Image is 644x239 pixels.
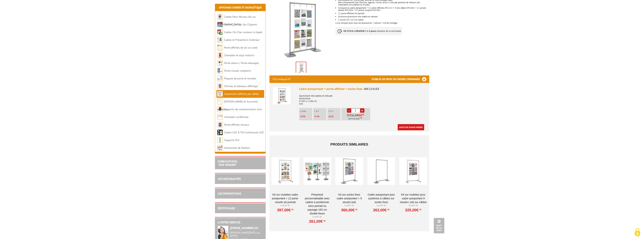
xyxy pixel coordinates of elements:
[314,110,326,112] p: 2 à 4
[300,115,304,118] span: 499
[352,117,358,120] span: 598,80
[217,130,223,135] img: Cadres LED & PLV lumineuses LED
[218,221,263,224] h2: A votre service
[217,45,223,50] img: Porte-affiches de sol sur pied
[364,87,379,91] span: Réf.214183
[224,77,256,80] a: Plaques de porte et murales
[398,124,424,130] a: Ajouter à mon panier
[224,30,262,34] a: Cadres Clic-Clac couleurs à clapet
[291,208,294,211] sup: HT
[224,69,251,72] a: Porte-visuels comptoirs
[338,7,429,11] li: Composé du cadre autoportant + 12 porte-affiches 091222 + 4 kits câbles 091401 + 12 pinces double...
[224,38,260,42] a: Cadres et Présentoirs Extérieur
[224,138,239,142] a: Supports PLV
[300,115,312,118] p: €
[303,193,331,215] a: Présentoir personnalisable avec cadres à positionner sens portrait ou paysage 192 cm double-faces
[405,209,421,211] a: 325,00€HT
[273,87,291,104] img: Cadre autoportant + porte-affiches + socles fixes
[218,159,237,167] a: FABRICATIONS"Sur Mesure"
[273,75,291,83] p: Prix indiqué HT
[217,145,223,151] img: Accessoires de fixation
[217,100,258,111] a: [PERSON_NAME] et Accroches tableaux
[217,76,223,81] img: Plaques de porte et murales
[633,228,642,237] img: Cookies (fenêtre modale)
[314,115,326,118] p: €
[360,117,362,119] sup: TTC
[335,27,402,35] p: à réception de la commande
[328,115,341,118] p: €
[217,83,223,89] img: Vitrines et tableaux affichage
[217,52,223,58] img: Chevalets et stop trottoirs
[217,15,256,26] a: Cadres Deco Muraux Alu ou [GEOGRAPHIC_DATA]
[399,204,427,207] p: À partir de
[362,113,364,116] sup: HT
[224,54,254,57] a: Chevalets et stop trottoirs
[341,209,357,211] a: 360,00€HT
[296,62,306,74] img: kit_sur_socles_fixes_cadre_autoportant_4_porte_titres_12_visuels_new_214183.jpg
[335,193,363,204] a: Kit sur socles fixes Cadre autoportant + 9 visuels (A4)
[344,30,375,32] strong: EN STOCK, LIVRAISON 3 à 4 jours
[224,61,259,65] a: Porte-menus / Porte-messages
[217,99,223,104] img: Cimaises et Accroches tableaux
[367,204,395,207] p: À partir de
[224,23,257,26] a: Cadres Clic-Clac Alu Clippant
[360,108,364,113] a: +
[217,29,223,35] img: Cadres Clic-Clac couleurs à clapet
[419,208,421,211] sup: HT
[299,92,426,105] p: Aluminium très stable et robuste Aluminium H 182 x L 106 cm Gris
[338,15,429,18] li: Structure aluminium très stable et robuste
[342,114,370,120] p: Total
[217,68,223,74] img: Porte-visuels comptoirs
[218,192,241,195] a: LES PROMOTIONS
[217,114,223,120] img: Chevalets conférence
[300,110,312,112] p: L'unité
[373,209,389,211] a: 262,00€HT
[399,193,427,204] a: Kit sur roulettes pour cadre autoportant 9 visuels ( A4) sur câbles
[355,208,357,211] sup: HT
[335,204,363,207] p: À partir de
[217,37,223,43] img: Cadres et Présentoirs Extérieur
[347,108,351,113] a: -
[367,193,395,204] a: Cadre autoportant pour systèmes à câbles sur socles fixes
[299,87,426,91] div: Cadre autoportant + porte-affiches + socles fixes -
[309,220,325,222] a: 261,00€HT
[217,122,223,127] img: Porte-affiches muraux
[372,75,429,83] h3: Etablir un devis ou passer commande
[219,6,262,9] a: Affichage Cadres et Signalétique
[224,84,258,88] a: Vitrines et tableaux affichage
[272,193,299,204] a: Kit sur roulettes cadre autoportant + 12 porte-visuels A4 Portrait
[217,60,223,66] img: Porte-menus / Porte-messages
[348,117,362,120] span: Soit €
[277,209,293,211] a: 397,00€HT
[631,226,644,239] button: Cookies (fenêtre modale)
[217,14,223,20] img: Cadres Deco Muraux Alu ou Bois
[355,114,360,117] span: 499
[328,110,341,112] p: 5 et +
[224,92,259,96] a: Suspension affiches par câbles
[338,12,429,14] li: 12 porte-affiches A4 portrait
[314,115,318,118] span: 474
[272,204,299,207] p: À partir de
[387,208,389,211] sup: HT
[217,91,223,97] img: Suspension affiches par câbles
[328,115,332,118] span: 450
[303,215,331,218] p: À partir de
[360,114,362,117] span: €
[224,146,250,149] a: Accessoires de fixation
[338,19,429,21] li: 2 socles 30 x 42 cm lestés
[218,206,235,210] a: DESTOCKAGE
[230,226,258,230] strong: [PHONE_NUMBER] 03
[224,131,264,134] a: Cadres LED & PLV lumineuses LED
[434,218,444,233] a: Haut de la page
[224,115,248,119] a: Chevalets conférence
[323,219,325,222] sup: HT
[330,143,368,146] span: Produits similaires
[230,231,263,237] div: [PERSON_NAME][DATE] au [DATE]
[217,137,223,143] img: Supports PLV
[224,108,262,111] a: Supports de communication bois
[218,177,241,181] a: LES NOUVEAUTÉS
[224,46,257,49] a: Porte-affiches de sol sur pied
[224,123,249,126] a: Porte-affiches muraux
